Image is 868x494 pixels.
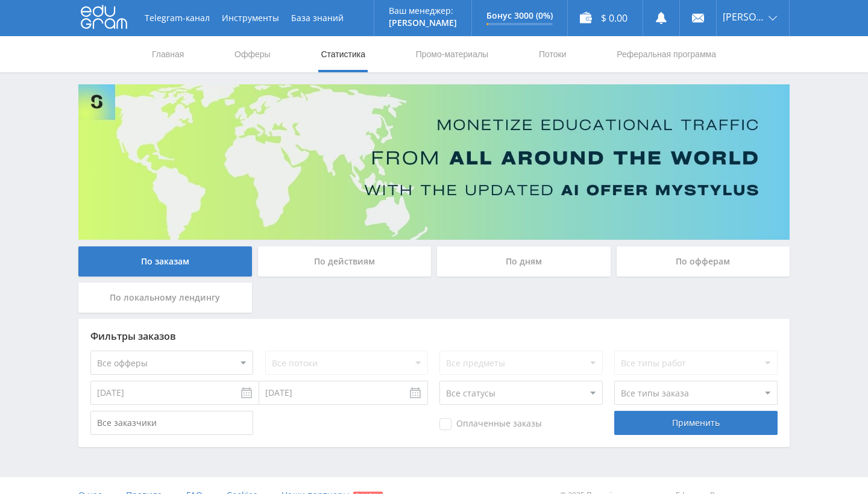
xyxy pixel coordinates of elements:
[538,36,568,72] a: Потоки
[78,246,252,277] div: По заказам
[258,246,432,277] div: По действиям
[389,18,457,28] p: [PERSON_NAME]
[90,331,778,342] div: Фильтры заказов
[617,246,790,277] div: По офферам
[233,36,272,72] a: Офферы
[439,418,542,430] span: Оплаченные заказы
[615,36,717,72] a: Реферальная программа
[78,84,790,240] img: Banner
[437,246,611,277] div: По дням
[151,36,185,72] a: Главная
[319,36,366,72] a: Статистика
[486,11,553,20] p: Бонус 3000 (0%)
[389,6,457,16] p: Ваш менеджер:
[723,12,765,22] span: [PERSON_NAME]
[415,36,489,72] a: Промо-материалы
[90,411,253,435] input: Все заказчики
[614,411,777,435] div: Применить
[78,283,252,313] div: По локальному лендингу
